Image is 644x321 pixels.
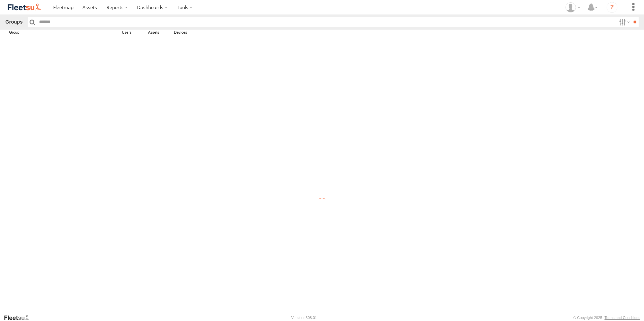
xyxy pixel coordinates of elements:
[563,2,583,12] div: Taylor Hager
[616,17,631,27] label: Search Filter Options
[607,2,617,13] i: ?
[573,316,640,320] div: © Copyright 2025 -
[167,30,194,36] span: Devices
[113,30,140,36] span: Users
[5,30,113,36] span: Group
[7,3,42,12] img: fleetsu-logo-horizontal.svg
[291,316,317,320] div: Version: 308.01
[5,17,23,27] h1: Groups
[140,30,167,36] span: Assets
[605,316,640,320] a: Terms and Conditions
[4,314,35,321] a: Visit our Website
